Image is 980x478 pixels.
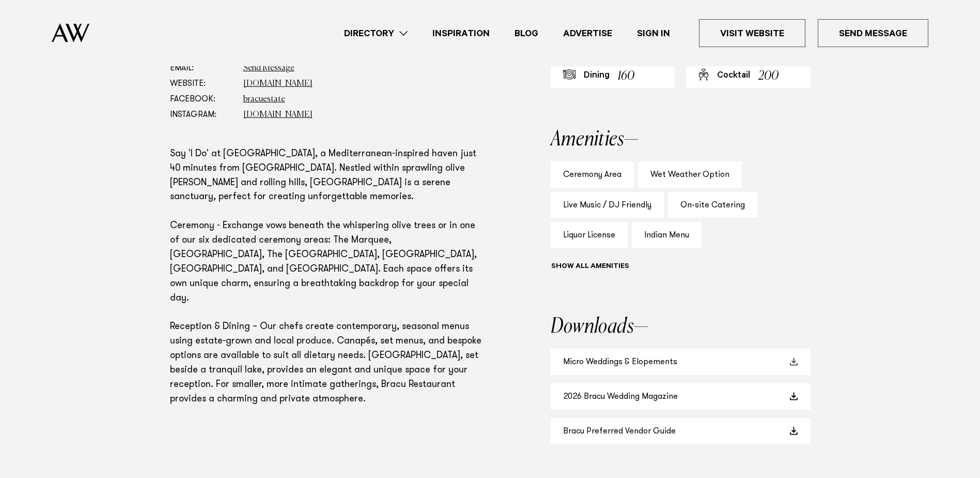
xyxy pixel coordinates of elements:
[551,349,811,375] a: Micro Weddings & Elopements
[818,19,928,47] a: Send Message
[332,26,420,40] a: Directory
[551,26,625,40] a: Advertise
[243,64,294,72] a: Send Message
[551,317,811,337] h2: Downloads
[638,161,742,188] div: Wet Weather Option
[170,92,235,107] dt: Facebook:
[420,26,502,40] a: Inspiration
[699,19,805,47] a: Visit Website
[717,70,750,82] div: Cocktail
[243,111,313,119] a: [DOMAIN_NAME]
[625,26,682,40] a: Sign In
[632,222,702,248] div: Indian Menu
[502,26,551,40] a: Blog
[668,192,757,218] div: On-site Catering
[584,70,610,82] div: Dining
[243,80,313,88] a: [DOMAIN_NAME]
[170,147,484,407] p: Say 'I Do' at [GEOGRAPHIC_DATA], a Mediterranean-inspired haven just 40 minutes from [GEOGRAPHIC_...
[170,107,235,123] dt: Instagram:
[551,222,628,248] div: Liquor License
[758,67,779,86] div: 200
[551,129,811,150] h2: Amenities
[551,418,811,444] a: Bracu Preferred Vendor Guide
[52,23,89,42] img: Auckland Weddings Logo
[243,95,285,103] a: bracuestate
[551,383,811,410] a: 2026 Bracu Wedding Magazine
[618,67,634,86] div: 160
[170,76,235,92] dt: Website:
[551,192,664,218] div: Live Music / DJ Friendly
[551,161,634,188] div: Ceremony Area
[170,61,235,76] dt: Email:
